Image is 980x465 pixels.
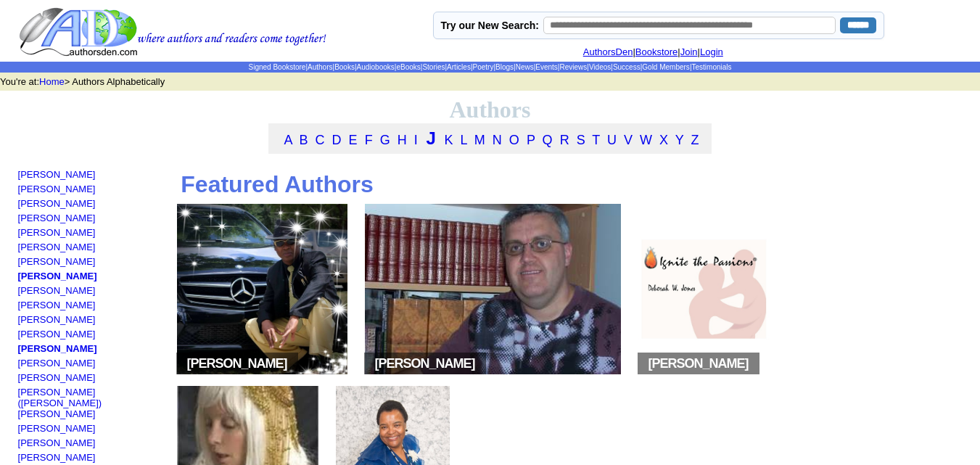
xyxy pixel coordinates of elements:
[447,63,471,71] a: Articles
[18,300,96,310] a: [PERSON_NAME]
[284,133,292,147] a: A
[613,63,641,71] a: Success
[18,343,97,354] a: [PERSON_NAME]
[18,296,22,300] img: shim.gif
[509,133,519,147] a: O
[449,96,530,123] font: Authors
[607,133,617,147] a: U
[18,340,22,343] img: shim.gif
[172,368,353,379] a: space[PERSON_NAME]space
[18,310,22,314] img: shim.gif
[18,252,22,256] img: shim.gif
[18,358,96,369] a: [PERSON_NAME]
[18,198,96,209] a: [PERSON_NAME]
[422,63,445,71] a: Stories
[19,7,326,57] img: logo.gif
[493,133,502,147] a: N
[473,63,494,71] a: Poetry
[365,133,373,147] a: F
[18,281,22,285] img: shim.gif
[426,128,435,148] a: J
[460,133,466,147] a: L
[18,184,96,194] a: [PERSON_NAME]
[18,369,22,372] img: shim.gif
[592,133,600,147] a: T
[475,361,482,368] img: space
[18,194,22,198] img: shim.gif
[635,46,678,57] a: Bookstore
[624,133,633,147] a: V
[18,223,22,227] img: shim.gif
[18,180,22,184] img: shim.gif
[18,242,96,252] a: [PERSON_NAME]
[332,133,342,147] a: D
[535,63,558,71] a: Events
[364,353,486,374] span: [PERSON_NAME]
[691,133,699,147] a: Z
[18,271,97,281] a: [PERSON_NAME]
[559,63,587,71] a: Reviews
[18,383,22,387] img: shim.gif
[444,133,453,147] a: K
[543,133,553,147] a: Q
[414,133,418,147] a: I
[300,133,308,147] a: B
[176,353,298,374] span: [PERSON_NAME]
[18,434,22,437] img: shim.gif
[18,267,22,271] img: shim.gif
[18,372,96,383] a: [PERSON_NAME]
[700,46,723,57] a: Login
[691,63,731,71] a: Testimonials
[474,133,485,147] a: M
[18,419,22,423] img: shim.gif
[396,63,420,71] a: eBooks
[368,361,375,368] img: space
[248,63,305,71] a: Signed Bookstore
[18,423,96,434] a: [PERSON_NAME]
[18,213,96,223] a: [PERSON_NAME]
[577,133,585,147] a: S
[560,133,569,147] a: R
[638,353,759,374] span: [PERSON_NAME]
[316,133,325,147] a: C
[308,63,332,71] a: Authors
[659,133,668,147] a: X
[18,227,96,238] a: [PERSON_NAME]
[633,368,775,379] a: space[PERSON_NAME]space
[583,46,734,57] font: | | |
[18,314,96,325] a: [PERSON_NAME]
[642,63,690,71] a: Gold Members
[495,63,514,71] a: Blogs
[441,20,539,31] label: Try our New Search:
[248,63,731,71] span: | | | | | | | | | | | | | | |
[589,63,611,71] a: Videos
[680,46,698,57] a: Join
[527,133,535,147] a: P
[18,169,96,180] a: [PERSON_NAME]
[18,354,22,358] img: shim.gif
[583,46,633,57] a: AuthorsDen
[380,133,390,147] a: G
[181,171,374,197] b: Featured Authors
[18,387,102,419] a: [PERSON_NAME] ([PERSON_NAME]) [PERSON_NAME]
[641,361,648,368] img: space
[334,63,355,71] a: Books
[18,285,96,296] a: [PERSON_NAME]
[516,63,534,71] a: News
[640,133,652,147] a: W
[398,133,407,147] a: H
[287,361,295,368] img: space
[18,325,22,329] img: shim.gif
[18,256,96,267] a: [PERSON_NAME]
[18,238,22,242] img: shim.gif
[749,361,756,368] img: space
[39,76,65,87] a: Home
[357,63,395,71] a: Audiobooks
[675,133,684,147] a: Y
[18,448,22,452] img: shim.gif
[349,133,358,147] a: E
[18,329,96,340] a: [PERSON_NAME]
[18,437,96,448] a: [PERSON_NAME]
[180,361,187,368] img: space
[18,209,22,213] img: shim.gif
